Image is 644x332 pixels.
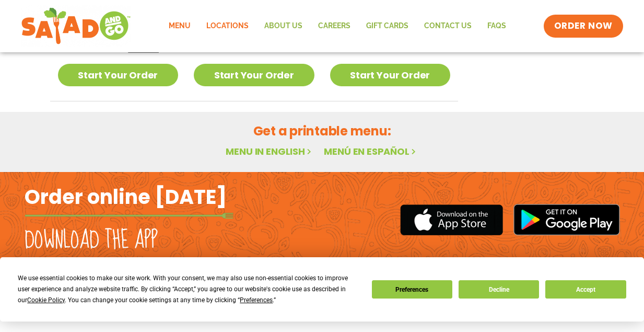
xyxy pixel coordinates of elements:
a: Start Your Order [330,64,451,86]
img: appstore [400,203,503,237]
img: google_play [513,204,620,235]
a: Menú en español [324,145,418,158]
a: Contact Us [416,14,479,38]
nav: Menu [161,14,514,38]
a: GIFT CARDS [358,14,416,38]
a: Menu in English [226,145,313,158]
a: Menu [161,14,198,38]
a: About Us [256,14,310,38]
img: new-SAG-logo-768×292 [21,5,131,47]
button: Preferences [372,280,452,299]
h2: Get a printable menu: [50,122,594,140]
button: Decline [459,280,539,299]
span: ORDER NOW [554,20,613,32]
a: Locations [198,14,256,38]
a: Start Your Order [58,64,179,86]
h2: Download the app [25,226,158,255]
img: fork [25,213,233,219]
a: Start Your Order [194,64,314,86]
a: FAQs [479,14,514,38]
div: We use essential cookies to make our site work. With your consent, we may also use non-essential ... [18,273,359,306]
h2: Order online [DATE] [25,184,227,210]
a: Careers [310,14,358,38]
a: ORDER NOW [544,15,623,38]
span: Cookie Policy [27,296,65,304]
button: Accept [545,280,626,299]
span: Preferences [240,296,273,304]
